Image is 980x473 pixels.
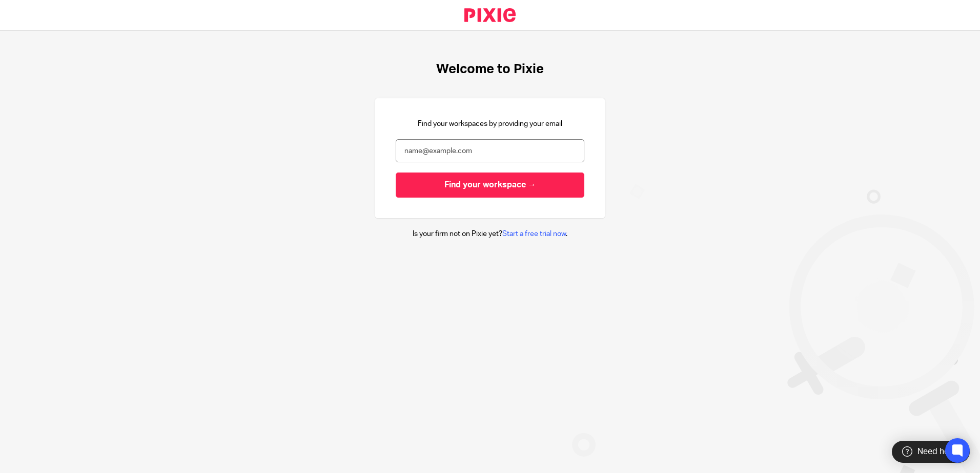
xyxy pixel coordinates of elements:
p: Is your firm not on Pixie yet? . [413,229,567,239]
div: Need help? [892,441,970,463]
input: name@example.com [396,139,584,162]
h1: Welcome to Pixie [436,61,544,77]
a: Start a free trial now [502,230,566,238]
input: Find your workspace → [396,173,584,198]
p: Find your workspaces by providing your email [418,119,562,129]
